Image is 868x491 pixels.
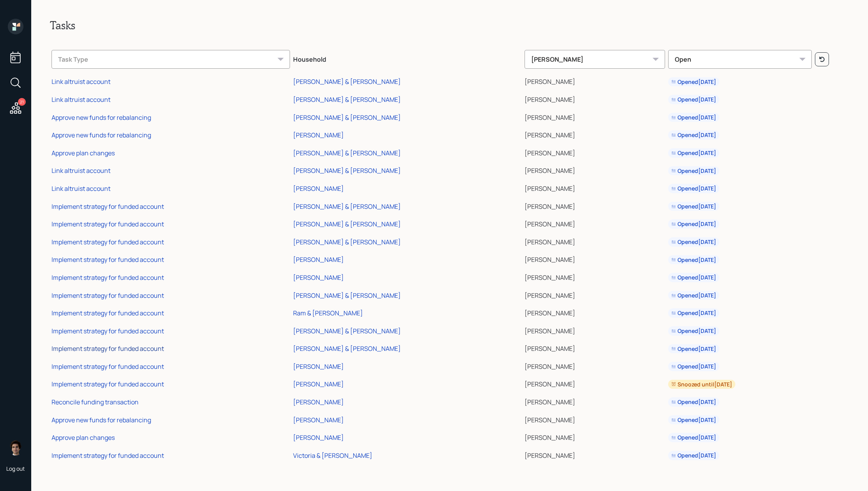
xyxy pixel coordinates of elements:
div: Opened [DATE] [671,203,716,210]
div: Implement strategy for funded account [52,344,164,353]
td: [PERSON_NAME] [523,107,667,125]
div: Implement strategy for funded account [52,238,164,246]
div: Opened [DATE] [671,96,716,103]
div: [PERSON_NAME] [293,433,344,442]
div: Opened [DATE] [671,114,716,121]
div: [PERSON_NAME] & [PERSON_NAME] [293,344,401,353]
div: Link altruist account [52,77,110,86]
div: Opened [DATE] [671,149,716,157]
div: Opened [DATE] [671,452,716,459]
div: Opened [DATE] [671,434,716,441]
td: [PERSON_NAME] [523,143,667,161]
div: [PERSON_NAME] [525,50,665,69]
td: [PERSON_NAME] [523,267,667,285]
div: Opened [DATE] [671,309,716,317]
div: Implement strategy for funded account [52,362,164,371]
div: [PERSON_NAME] [293,362,344,371]
div: [PERSON_NAME] & [PERSON_NAME] [293,238,401,246]
div: Ram & [PERSON_NAME] [293,309,363,317]
td: [PERSON_NAME] [523,410,667,428]
div: Approve new funds for rebalancing [52,113,151,122]
div: Implement strategy for funded account [52,451,164,460]
td: [PERSON_NAME] [523,72,667,90]
div: [PERSON_NAME] & [PERSON_NAME] [293,95,401,104]
div: [PERSON_NAME] & [PERSON_NAME] [293,327,401,335]
div: Open [668,50,812,69]
div: Implement strategy for funded account [52,380,164,388]
div: Opened [DATE] [671,292,716,299]
div: Opened [DATE] [671,185,716,192]
div: Opened [DATE] [671,131,716,139]
div: Victoria & [PERSON_NAME] [293,451,372,460]
div: Approve new funds for rebalancing [52,131,151,139]
div: Implement strategy for funded account [52,202,164,211]
div: Implement strategy for funded account [52,220,164,228]
div: Opened [DATE] [671,167,716,175]
td: [PERSON_NAME] [523,285,667,303]
th: Household [292,44,523,72]
div: Opened [DATE] [671,416,716,424]
div: Opened [DATE] [671,238,716,246]
div: Implement strategy for funded account [52,273,164,282]
td: [PERSON_NAME] [523,232,667,250]
div: [PERSON_NAME] & [PERSON_NAME] [293,149,401,157]
div: Opened [DATE] [671,398,716,406]
td: [PERSON_NAME] [523,250,667,268]
div: [PERSON_NAME] [293,255,344,264]
div: Approve new funds for rebalancing [52,416,151,424]
div: Link altruist account [52,95,110,104]
div: [PERSON_NAME] [293,398,344,406]
div: Opened [DATE] [671,256,716,264]
td: [PERSON_NAME] [523,445,667,463]
div: [PERSON_NAME] [293,184,344,193]
td: [PERSON_NAME] [523,161,667,179]
h2: Tasks [50,19,849,32]
div: Reconcile funding transaction [52,398,139,406]
div: [PERSON_NAME] & [PERSON_NAME] [293,220,401,228]
div: Opened [DATE] [671,78,716,86]
div: [PERSON_NAME] [293,380,344,388]
div: [PERSON_NAME] & [PERSON_NAME] [293,77,401,86]
div: [PERSON_NAME] & [PERSON_NAME] [293,166,401,175]
div: Approve plan changes [52,149,115,157]
td: [PERSON_NAME] [523,339,667,357]
td: [PERSON_NAME] [523,392,667,410]
td: [PERSON_NAME] [523,374,667,392]
img: harrison-schaefer-headshot-2.png [8,440,23,455]
td: [PERSON_NAME] [523,178,667,196]
div: Link altruist account [52,166,110,175]
td: [PERSON_NAME] [523,356,667,374]
div: Opened [DATE] [671,220,716,228]
div: [PERSON_NAME] & [PERSON_NAME] [293,202,401,211]
td: [PERSON_NAME] [523,303,667,321]
div: Implement strategy for funded account [52,291,164,300]
div: [PERSON_NAME] [293,273,344,282]
div: [PERSON_NAME] & [PERSON_NAME] [293,113,401,122]
td: [PERSON_NAME] [523,321,667,339]
div: Opened [DATE] [671,274,716,281]
div: Snoozed until [DATE] [671,381,732,388]
div: Implement strategy for funded account [52,255,164,264]
div: Opened [DATE] [671,327,716,335]
div: Task Type [52,50,290,69]
div: Log out [6,465,25,472]
td: [PERSON_NAME] [523,196,667,214]
div: [PERSON_NAME] [293,131,344,139]
td: [PERSON_NAME] [523,214,667,232]
div: Link altruist account [52,184,110,193]
div: Approve plan changes [52,433,115,442]
div: Implement strategy for funded account [52,327,164,335]
div: Implement strategy for funded account [52,309,164,317]
div: Opened [DATE] [671,363,716,370]
td: [PERSON_NAME] [523,427,667,445]
div: 21 [18,98,26,106]
td: [PERSON_NAME] [523,125,667,143]
div: [PERSON_NAME] [293,416,344,424]
div: [PERSON_NAME] & [PERSON_NAME] [293,291,401,300]
td: [PERSON_NAME] [523,89,667,107]
div: Opened [DATE] [671,345,716,353]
